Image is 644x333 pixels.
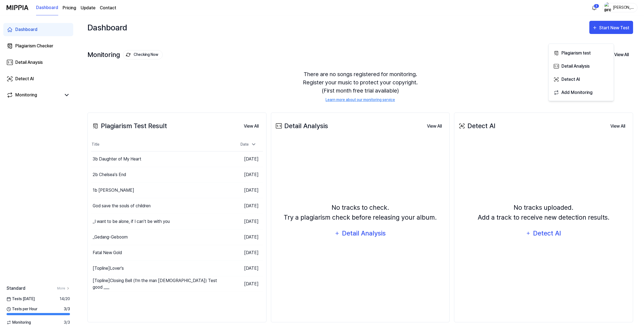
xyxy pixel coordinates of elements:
[93,277,220,291] div: [Topline] Closing Bell (I'm the man [DEMOGRAPHIC_DATA]) Test good ___
[551,59,611,72] button: Detail Analysis
[220,276,263,292] td: [DATE]
[87,64,633,109] div: There are no songs registered for monitoring. Register your music to protect your copyright. (Fir...
[561,50,609,57] div: Plagiarism test
[91,121,167,131] div: Plagiarism Test Result
[220,260,263,276] td: [DATE]
[63,5,76,11] button: Pricing
[93,218,170,225] div: _I want to be alone, if I can’t be with you
[239,121,263,132] button: View All
[126,52,131,57] img: monitoring Icon
[7,285,25,292] span: Standard
[64,320,70,325] span: 3 / 3
[458,121,495,131] div: Detect AI
[36,0,58,15] a: Dashboard
[551,85,611,99] button: Add Monitoring
[604,2,611,13] img: profile
[342,228,386,239] div: Detail Analysis
[589,21,633,34] button: Start New Test
[60,296,70,302] span: 14 / 20
[220,229,263,245] td: [DATE]
[561,76,609,83] div: Detect AI
[594,4,599,8] div: 3
[423,121,446,132] button: View All
[123,50,163,59] button: Checking Now
[220,151,263,167] td: [DATE]
[602,3,637,12] button: profile[PERSON_NAME]
[532,228,562,239] div: Detect AI
[220,167,263,182] td: [DATE]
[15,92,37,98] div: Monitoring
[57,286,70,291] a: More
[7,296,35,302] span: Tests [DATE]
[606,121,630,132] button: View All
[87,21,127,34] div: Dashboard
[551,46,611,59] button: Plagiarism test
[238,140,259,149] div: Date
[522,227,565,240] button: Detect AI
[7,320,31,325] span: Monitoring
[93,234,128,240] div: _Gedang-Geboom
[87,50,163,59] div: Monitoring
[81,5,95,11] a: Update
[93,203,151,209] div: God save the souls of children
[3,39,73,53] a: Plagiarism Checker
[478,203,610,222] div: No tracks uploaded. Add a track to receive new detection results.
[93,187,134,194] div: 1b [PERSON_NAME]
[274,121,328,131] div: Detail Analysis
[561,63,609,70] div: Detail Analysis
[551,72,611,85] button: Detect AI
[91,138,220,151] th: Title
[326,97,395,103] a: Learn more about our monitoring service
[610,49,633,61] button: View All
[93,249,122,256] div: Fatal New Gold
[3,23,73,36] a: Dashboard
[3,56,73,69] a: Detail Anaysis
[220,182,263,198] td: [DATE]
[93,265,124,272] div: [Topline] Lover's
[93,171,126,178] div: 2b Chelsea's End
[591,4,598,11] img: 알림
[613,4,634,10] div: [PERSON_NAME]
[15,76,34,82] div: Detect AI
[284,203,437,222] div: No tracks to check. Try a plagiarism check before releasing your album.
[599,24,630,31] div: Start New Test
[7,306,37,312] span: Tests per Hour
[590,3,599,12] button: 알림3
[561,89,609,96] div: Add Monitoring
[15,26,37,33] div: Dashboard
[64,306,70,312] span: 3 / 3
[220,245,263,260] td: [DATE]
[220,198,263,214] td: [DATE]
[331,227,390,240] button: Detail Analysis
[100,5,116,11] a: Contact
[15,59,43,66] div: Detail Anaysis
[93,156,141,162] div: 3b Daughter of My Heart
[3,72,73,85] a: Detect AI
[7,92,61,98] a: Monitoring
[15,43,53,49] div: Plagiarism Checker
[220,214,263,229] td: [DATE]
